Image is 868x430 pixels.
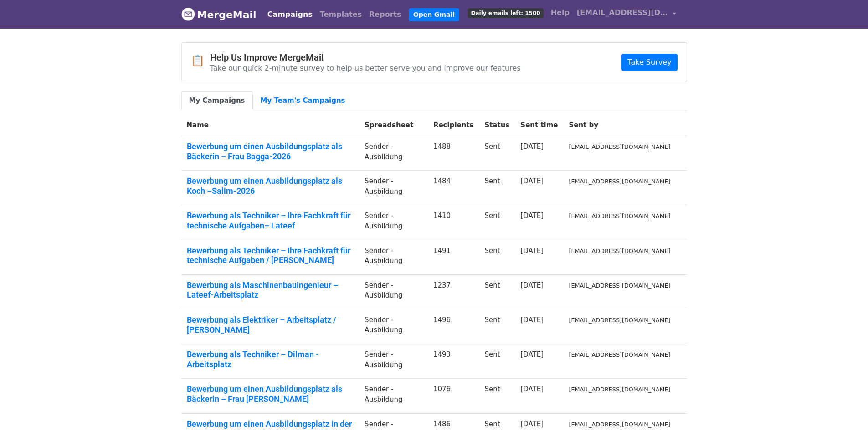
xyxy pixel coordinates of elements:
[187,280,354,300] a: Bewerbung als Maschinenbauingenieur – Lateef-Arbeitsplatz
[569,143,671,150] small: [EMAIL_ADDRESS][DOMAIN_NAME]
[569,248,671,254] small: [EMAIL_ADDRESS][DOMAIN_NAME]
[359,379,428,413] td: Sender -Ausbildung
[569,386,671,393] small: [EMAIL_ADDRESS][DOMAIN_NAME]
[210,52,521,63] h4: Help Us Improve MergeMail
[181,91,253,110] a: My Campaigns
[479,379,515,413] td: Sent
[520,420,544,428] a: [DATE]
[187,176,354,196] a: Bewerbung um einen Ausbildungsplatz als Koch –Salim-2026
[428,240,479,274] td: 1491
[191,54,210,67] span: 📋
[359,115,428,136] th: Spreadsheet
[428,379,479,413] td: 1076
[316,5,365,24] a: Templates
[569,282,671,289] small: [EMAIL_ADDRESS][DOMAIN_NAME]
[409,8,459,21] a: Open Gmail
[428,115,479,136] th: Recipients
[181,5,257,24] a: MergeMail
[359,205,428,240] td: Sender -Ausbildung
[520,385,544,393] a: [DATE]
[464,4,547,22] a: Daily emails left: 1500
[264,5,316,24] a: Campaigns
[569,178,671,185] small: [EMAIL_ADDRESS][DOMAIN_NAME]
[520,177,544,185] a: [DATE]
[577,7,668,18] span: [EMAIL_ADDRESS][DOMAIN_NAME]
[428,171,479,205] td: 1484
[187,315,354,334] a: Bewerbung als Elektriker – Arbeitsplatz / [PERSON_NAME]
[479,274,515,309] td: Sent
[569,317,671,324] small: [EMAIL_ADDRESS][DOMAIN_NAME]
[479,309,515,344] td: Sent
[187,211,354,230] a: Bewerbung als Techniker – Ihre Fachkraft für technische Aufgaben– Lateef
[468,8,544,18] span: Daily emails left: 1500
[520,247,544,255] a: [DATE]
[479,171,515,205] td: Sent
[359,171,428,205] td: Sender -Ausbildung
[479,240,515,274] td: Sent
[365,5,405,24] a: Reports
[520,350,544,359] a: [DATE]
[210,63,521,73] p: Take our quick 2-minute survey to help us better serve you and improve our features
[359,344,428,379] td: Sender -Ausbildung
[569,421,671,428] small: [EMAIL_ADDRESS][DOMAIN_NAME]
[479,344,515,379] td: Sent
[187,384,354,404] a: Bewerbung um einen Ausbildungsplatz als Bäckerin – Frau [PERSON_NAME]
[187,246,354,265] a: Bewerbung als Techniker – Ihre Fachkraft für technische Aufgaben / [PERSON_NAME]
[359,240,428,274] td: Sender -Ausbildung
[520,316,544,324] a: [DATE]
[359,309,428,344] td: Sender -Ausbildung
[428,205,479,240] td: 1410
[359,136,428,171] td: Sender -Ausbildung
[428,309,479,344] td: 1496
[428,344,479,379] td: 1493
[359,274,428,309] td: Sender -Ausbildung
[181,7,195,21] img: MergeMail logo
[428,274,479,309] td: 1237
[515,115,563,136] th: Sent time
[520,142,544,151] a: [DATE]
[564,115,676,136] th: Sent by
[547,4,573,22] a: Help
[181,115,360,136] th: Name
[621,54,677,71] a: Take Survey
[573,4,680,25] a: [EMAIL_ADDRESS][DOMAIN_NAME]
[569,351,671,358] small: [EMAIL_ADDRESS][DOMAIN_NAME]
[187,142,354,161] a: Bewerbung um einen Ausbildungsplatz als Bäckerin – Frau Bagga-2026
[479,136,515,171] td: Sent
[479,115,515,136] th: Status
[520,212,544,220] a: [DATE]
[428,136,479,171] td: 1488
[479,205,515,240] td: Sent
[253,91,353,110] a: My Team's Campaigns
[569,212,671,219] small: [EMAIL_ADDRESS][DOMAIN_NAME]
[520,281,544,289] a: [DATE]
[187,349,354,369] a: Bewerbung als Techniker – Dilman -Arbeitsplatz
